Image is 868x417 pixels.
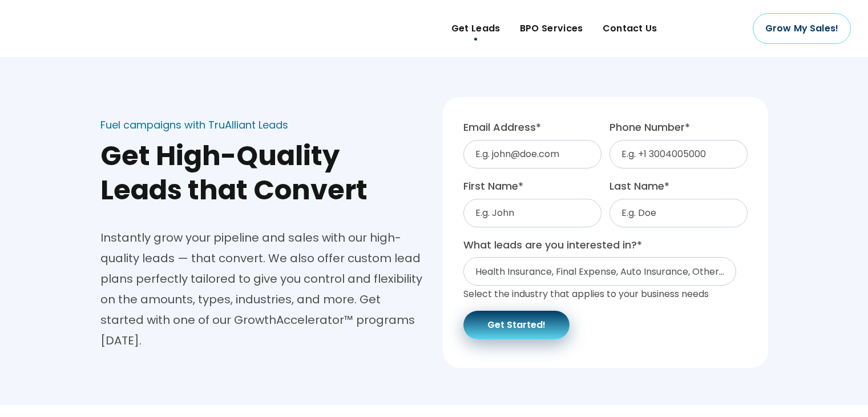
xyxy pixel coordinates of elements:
span: Contact Us [603,20,657,37]
span: BPO Services [520,20,583,37]
span: Select the industry that applies to your business needs [463,287,709,300]
button: Get Started! [463,311,570,339]
input: E.g. John [463,199,601,227]
label: What leads are you interested in? [463,235,748,255]
input: E.g. +1 3004005000 [609,140,748,169]
span: Get Leads [451,20,500,37]
label: Email Address [463,118,601,137]
a: Grow My Sales! [753,13,851,44]
label: Phone Number [609,118,748,137]
label: Last Name [609,177,748,196]
div: Fuel campaigns with TruAlliant Leads [100,119,288,131]
div: Instantly grow your pipeline and sales with our high-quality leads — that convert. We also offer ... [100,227,426,351]
h2: Get High-Quality Leads that Convert [100,139,426,207]
input: E.g. john@doe.com [463,140,601,169]
label: First Name [463,177,601,196]
input: E.g. Doe [609,199,748,227]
